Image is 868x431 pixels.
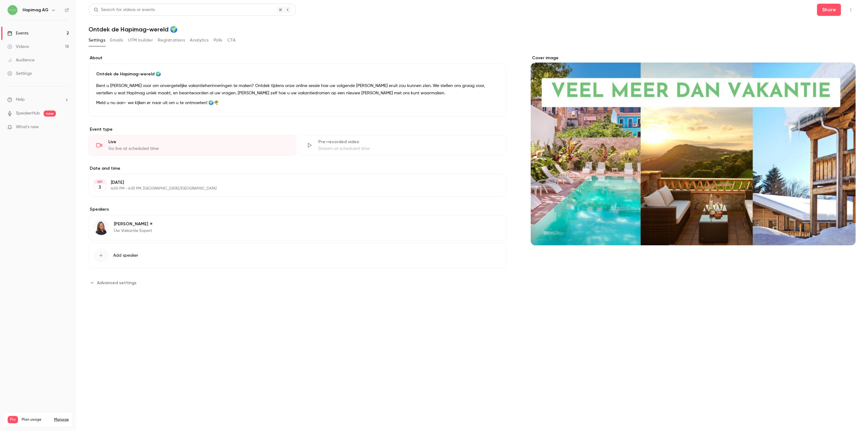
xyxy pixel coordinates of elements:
a: SpeakerHub [16,110,40,117]
span: Pro [8,416,18,423]
span: What's new [16,124,39,130]
div: Events [7,30,28,36]
div: Videos [7,44,29,50]
div: Go live at scheduled time [108,146,289,152]
div: Stream at scheduled time [319,146,499,152]
span: Add speaker [113,252,138,259]
button: CTA [227,35,236,45]
label: Speakers [89,206,506,212]
button: UTM builder [128,35,153,45]
span: Help [16,96,25,103]
p: [DATE] [111,179,474,186]
div: LiveGo live at scheduled time [89,135,296,156]
section: Cover image [531,55,856,245]
button: Share [817,4,841,16]
p: Uw Vakantie Expert [114,228,153,234]
button: Advanced settings [89,278,140,288]
img: Hapimag AG [8,5,17,15]
h1: Ontdek de Hapimag-wereld 🌍 [89,26,856,33]
p: Bent u [PERSON_NAME] voor om onvergetelijke vakantieherinneringen te maken? Ontdek tijdens onze o... [96,82,499,97]
span: Advanced settings [97,280,136,286]
p: Meld u nu aan- we kijken er naar uit om u te ontmoeten! 🌍🌴 [96,99,499,107]
p: 3 [99,184,101,190]
p: 6:00 PM - 6:30 PM, [GEOGRAPHIC_DATA]/[GEOGRAPHIC_DATA] [111,186,474,191]
button: Add speaker [89,243,506,268]
div: Settings [7,71,32,77]
h6: Hapimag AG [23,7,49,13]
p: [PERSON_NAME] ☀ [114,221,153,227]
label: Cover image [531,55,856,61]
div: Search for videos or events [94,7,155,13]
button: Settings [89,35,105,45]
span: new [44,110,56,117]
img: Karen ☀ [94,220,109,235]
span: Plan usage [22,417,50,422]
p: Event type [89,126,506,132]
button: Emails [110,35,123,45]
a: Manage [54,417,69,422]
section: Advanced settings [89,278,506,288]
button: Polls [214,35,222,45]
label: About [89,55,506,61]
div: Audience [7,57,34,63]
button: Registrations [158,35,185,45]
p: Ontdek de Hapimag-wereld 🌍 [96,71,499,77]
div: Pre-recorded video [319,139,499,145]
div: SEP [94,180,105,184]
div: Live [108,139,289,145]
div: Pre-recorded videoStream at scheduled time [299,135,507,156]
label: Date and time [89,165,506,172]
li: help-dropdown-opener [7,96,69,103]
button: Analytics [190,35,209,45]
div: Karen ☀[PERSON_NAME] ☀Uw Vakantie Expert [89,215,506,241]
